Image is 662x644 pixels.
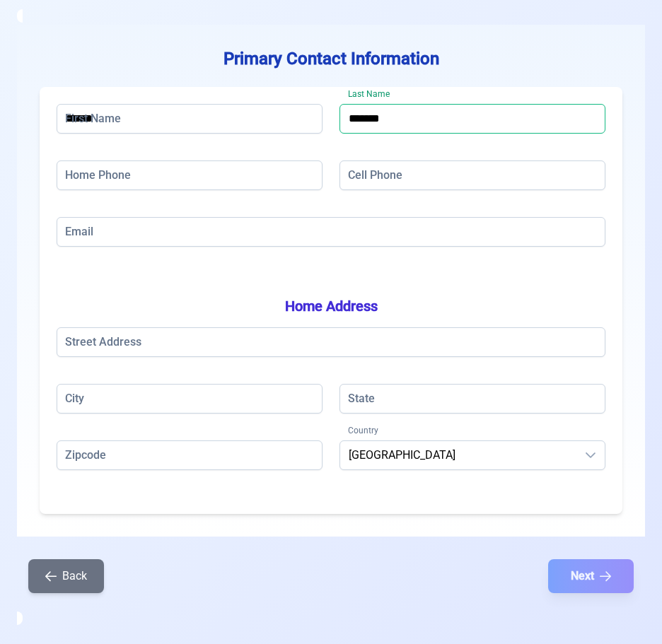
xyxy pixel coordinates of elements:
[40,47,622,70] h3: Primary Contact Information
[548,559,634,593] button: Next
[28,559,104,593] button: Back
[57,296,605,316] h3: Home Address
[340,441,576,469] span: United States
[576,441,605,469] div: dropdown trigger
